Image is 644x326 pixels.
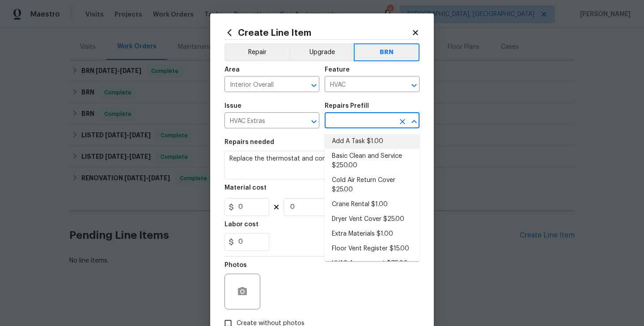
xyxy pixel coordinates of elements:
[354,43,419,61] button: BRN
[225,151,419,179] textarea: Replace the thermostat and confirm proper operation.
[325,241,419,256] li: Floor Vent Register $15.00
[325,212,419,227] li: Dryer Vent Cover $25.00
[325,197,419,212] li: Crane Rental $1.00
[325,67,350,73] h5: Feature
[289,43,354,61] button: Upgrade
[325,256,419,271] li: HVAC Assessment $75.00
[396,115,409,128] button: Clear
[308,115,320,128] button: Open
[325,227,419,241] li: Extra Materials $1.00
[408,79,420,92] button: Open
[225,103,241,109] h5: Issue
[325,103,369,109] h5: Repairs Prefill
[325,149,419,173] li: Basic Clean and Service $250.00
[225,262,247,268] h5: Photos
[325,173,419,197] li: Cold Air Return Cover $25.00
[225,185,267,191] h5: Material cost
[225,139,274,145] h5: Repairs needed
[308,79,320,92] button: Open
[225,43,289,61] button: Repair
[325,134,419,149] li: Add A Task $1.00
[225,67,240,73] h5: Area
[225,28,411,38] h2: Create Line Item
[408,115,420,128] button: Close
[225,221,258,228] h5: Labor cost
